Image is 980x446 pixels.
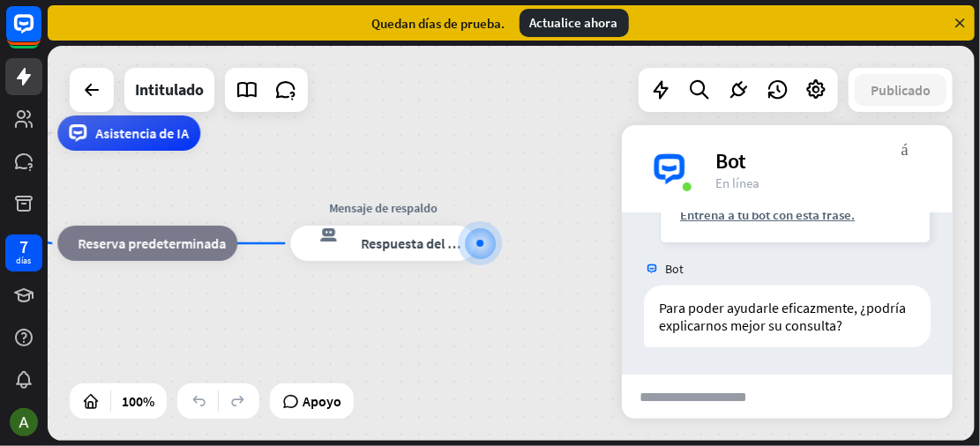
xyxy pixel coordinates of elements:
[5,234,42,271] a: 7 días
[659,299,909,334] font: Para poder ayudarle eficazmente, ¿podría explicarnos mejor su consulta?
[135,79,204,100] font: Intitulado
[135,68,204,112] div: Intitulado
[795,376,812,394] font: archivo adjunto de bloque
[17,255,32,266] font: días
[665,261,684,277] font: Bot
[19,235,28,257] font: 7
[813,386,940,407] font: enviar
[302,226,346,243] font: respuesta del bot de bloqueo
[715,147,746,175] font: Bot
[372,15,505,32] font: Quedan días de prueba.
[901,139,909,156] font: más_vert
[362,234,469,252] font: Respuesta del bot
[14,7,67,60] button: Abrir el widget de chat LiveChat
[680,206,855,223] font: Entrena a tu bot con esta frase.
[715,175,759,191] font: En línea
[855,74,946,106] button: Publicado
[871,81,931,99] font: Publicado
[530,14,618,31] font: Actualice ahora
[78,234,226,252] font: Reserva predeterminada
[95,124,189,142] font: Asistencia de IA
[122,392,154,410] font: 100%
[329,200,438,216] font: Mensaje de respaldo
[303,392,341,410] font: Apoyo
